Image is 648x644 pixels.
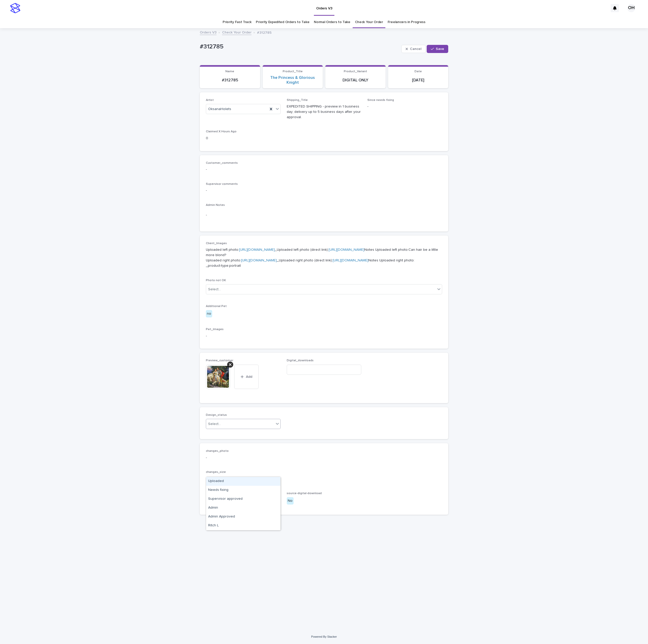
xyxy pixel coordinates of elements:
a: Priority Fast Track [223,16,251,28]
span: Photo not OK [206,279,226,282]
span: Name [225,70,234,73]
a: Normal Orders to Take [314,16,350,28]
p: #312785 [203,78,257,83]
button: Save [427,45,448,53]
span: Product_Variant [344,70,367,73]
span: Claimed X Hours Ago [206,130,237,133]
a: [URL][DOMAIN_NAME] [239,248,275,252]
span: Design_status [206,414,227,417]
span: Shipping_Title [287,99,308,102]
span: Supervisor comments [206,183,238,186]
div: Needs fixing [206,486,280,495]
a: [URL][DOMAIN_NAME] [329,248,364,252]
span: changes_photo [206,450,229,453]
p: - [206,167,442,172]
a: Orders V3 [200,29,217,35]
span: Since needs fixing [367,99,394,102]
div: Select... [208,421,221,427]
a: Freelancers in Progress [388,16,425,28]
p: #312785 [200,43,399,50]
div: Uploaded [206,477,280,486]
a: Check Your Order [222,29,251,35]
span: Pet_Images [206,328,224,331]
div: Admin Approved [206,512,280,521]
div: No [287,497,294,505]
div: OH [627,4,635,12]
button: Cancel [401,45,426,53]
span: Admin Notes [206,204,225,207]
span: Product_Title [283,70,303,73]
div: Admin [206,504,280,512]
span: Digital_downloads [287,359,314,362]
a: Priority Expedited Orders to Take [256,16,309,28]
p: - [206,455,442,460]
span: source-digital-download [287,492,322,495]
p: 0 [206,136,281,141]
span: Cancel [410,47,421,51]
p: [DATE] [391,78,445,83]
a: The Princess & Glorious Knight [266,75,320,85]
span: changes_size [206,471,226,474]
span: Customer_comments [206,162,238,165]
a: [URL][DOMAIN_NAME] [241,259,277,262]
span: Date [415,70,422,73]
p: - [367,104,442,109]
div: Supervisor approved [206,495,280,504]
div: Select... [208,287,221,292]
p: EXPEDITED SHIPPING - preview in 1 business day; delivery up to 5 business days after your approval. [287,104,362,120]
p: - [206,188,442,193]
span: Preview_customer [206,359,233,362]
p: - [206,333,442,339]
span: Additional Pet [206,305,227,308]
span: Add [246,375,252,379]
p: Uploaded left photo: _Uploaded left photo (direct link): Notes Uploaded left photo:Can hair be a ... [206,247,442,268]
a: [URL][DOMAIN_NAME] [333,259,368,262]
span: Save [436,47,444,51]
span: Client_Images [206,242,227,245]
div: Ritch L [206,521,280,530]
p: DIGITAL ONLY [328,78,383,83]
a: Check Your Order [355,16,383,28]
span: OksanaHolets [208,106,231,112]
p: - [206,476,442,481]
span: Artist [206,99,214,102]
div: no [206,310,212,317]
p: - [206,212,442,218]
p: #312785 [257,29,272,35]
a: Powered By Stacker [311,635,337,638]
button: Add [234,365,259,389]
img: stacker-logo-s-only.png [10,3,20,13]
